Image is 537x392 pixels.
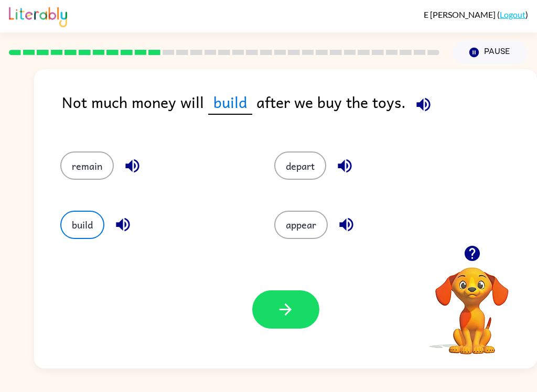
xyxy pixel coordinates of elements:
[420,251,524,356] video: Your browser must support playing .mp4 files to use Literably. Please try using another browser.
[452,40,528,64] button: Pause
[62,90,537,130] div: Not much money will after we buy the toys.
[424,9,528,19] div: ( )
[60,211,104,239] button: build
[500,9,525,19] a: Logout
[274,151,326,180] button: depart
[9,4,67,27] img: Literably
[274,211,328,239] button: appear
[60,151,114,180] button: remain
[424,9,497,19] span: E [PERSON_NAME]
[208,90,252,115] span: build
